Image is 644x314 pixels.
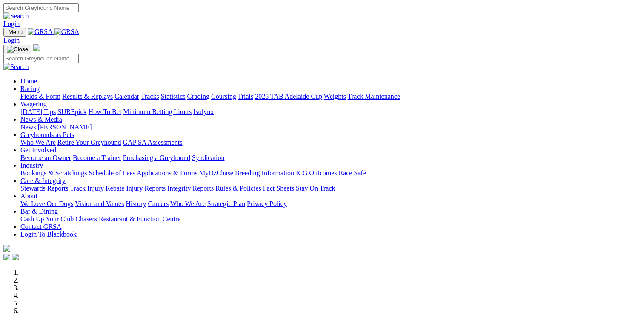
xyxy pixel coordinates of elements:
[73,154,121,161] a: Become a Trainer
[338,169,366,177] a: Race Safe
[3,245,10,252] img: logo-grsa-white.png
[148,200,169,207] a: Careers
[20,131,74,138] a: Greyhounds as Pets
[75,200,124,207] a: Vision and Values
[20,215,641,223] div: Bar & Dining
[263,185,294,192] a: Fact Sheets
[137,169,197,177] a: Applications & Forms
[187,93,209,100] a: Grading
[20,85,40,92] a: Racing
[123,139,183,146] a: GAP SA Assessments
[324,93,346,100] a: Weights
[296,185,335,192] a: Stay On Track
[3,63,29,71] img: Search
[3,254,10,260] img: facebook.svg
[20,185,641,192] div: Care & Integrity
[20,139,56,146] a: Who We Are
[348,93,400,100] a: Track Maintenance
[3,28,26,37] button: Toggle navigation
[20,108,641,116] div: Wagering
[57,139,121,146] a: Retire Your Greyhound
[211,93,236,100] a: Coursing
[20,77,37,85] a: Home
[20,223,61,230] a: Contact GRSA
[20,100,47,108] a: Wagering
[20,200,641,208] div: About
[20,139,641,146] div: Greyhounds as Pets
[123,154,190,161] a: Purchasing a Greyhound
[70,185,124,192] a: Track Injury Rebate
[7,46,28,53] img: Close
[20,123,641,131] div: News & Media
[255,93,322,100] a: 2025 TAB Adelaide Cup
[3,37,20,44] a: Login
[20,93,60,100] a: Fields & Form
[89,169,135,177] a: Schedule of Fees
[238,93,253,100] a: Trials
[20,185,68,192] a: Stewards Reports
[114,93,139,100] a: Calendar
[20,192,37,200] a: About
[141,93,159,100] a: Tracks
[20,169,641,177] div: Industry
[20,146,56,154] a: Get Involved
[20,177,66,184] a: Care & Integrity
[12,254,19,260] img: twitter.svg
[20,116,62,123] a: News & Media
[247,200,287,207] a: Privacy Policy
[62,93,113,100] a: Results & Replays
[170,200,206,207] a: Who We Are
[57,108,86,115] a: SUREpick
[126,200,146,207] a: History
[33,44,40,51] img: logo-grsa-white.png
[20,93,641,100] div: Racing
[20,123,36,131] a: News
[75,215,180,223] a: Chasers Restaurant & Function Centre
[167,185,214,192] a: Integrity Reports
[161,93,186,100] a: Statistics
[126,185,166,192] a: Injury Reports
[20,208,58,215] a: Bar & Dining
[215,185,261,192] a: Rules & Policies
[235,169,294,177] a: Breeding Information
[20,154,641,162] div: Get Involved
[28,28,53,36] img: GRSA
[3,3,79,12] input: Search
[123,108,192,115] a: Minimum Betting Limits
[20,154,71,161] a: Become an Owner
[296,169,337,177] a: ICG Outcomes
[20,162,43,169] a: Industry
[3,54,79,63] input: Search
[20,231,77,238] a: Login To Blackbook
[54,28,80,36] img: GRSA
[20,215,74,223] a: Cash Up Your Club
[3,20,20,27] a: Login
[20,108,56,115] a: [DATE] Tips
[20,200,73,207] a: We Love Our Dogs
[3,12,29,20] img: Search
[207,200,245,207] a: Strategic Plan
[9,29,23,35] span: Menu
[37,123,92,131] a: [PERSON_NAME]
[20,169,87,177] a: Bookings & Scratchings
[3,45,31,54] button: Toggle navigation
[192,154,224,161] a: Syndication
[199,169,233,177] a: MyOzChase
[193,108,214,115] a: Isolynx
[89,108,122,115] a: How To Bet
